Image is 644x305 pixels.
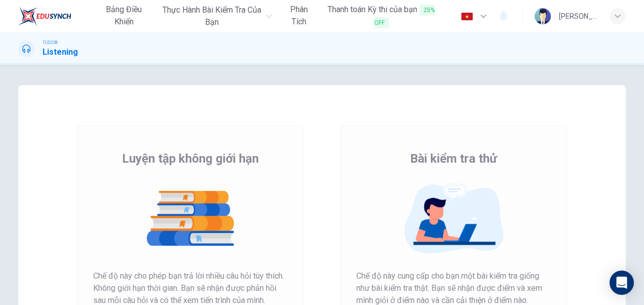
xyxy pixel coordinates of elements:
span: Thanh toán Kỳ thi của bạn [326,4,436,29]
a: Bảng điều khiển [95,1,153,32]
img: vi [461,13,473,20]
span: Thực hành bài kiểm tra của bạn [162,4,263,28]
img: Profile picture [535,8,551,24]
div: [PERSON_NAME] [559,10,597,22]
div: Open Intercom Messenger [610,271,634,295]
button: Bảng điều khiển [95,1,153,31]
span: Luyện tập không giới hạn [122,150,259,167]
img: EduSynch logo [18,6,71,26]
span: Bảng điều khiển [99,4,149,28]
span: Phân tích [284,4,314,28]
button: Thanh toán Kỳ thi của bạn25% OFF [322,1,440,32]
a: EduSynch logo [18,6,95,26]
a: Phân tích [280,1,318,32]
button: Thực hành bài kiểm tra của bạn [157,1,276,31]
span: Bài kiểm tra thử [410,150,497,167]
h1: Listening [43,46,78,58]
button: Phân tích [280,1,318,31]
span: TOEIC® [43,39,58,46]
